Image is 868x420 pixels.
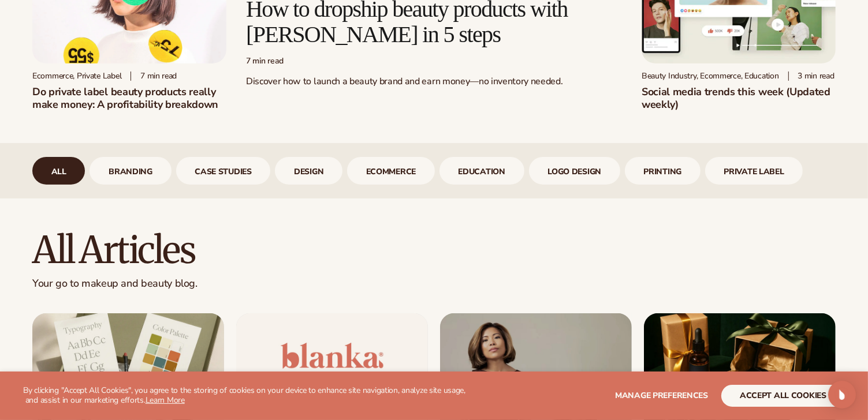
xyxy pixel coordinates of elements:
div: Ecommerce, Private Label [32,71,121,81]
p: By clicking "Accept All Cookies", you agree to the storing of cookies on your device to enhance s... [23,386,469,406]
span: Manage preferences [615,390,708,401]
a: branding [90,157,171,185]
div: 6 / 9 [439,157,524,185]
div: 2 / 9 [90,157,171,185]
p: Your go to makeup and beauty blog. [32,277,836,290]
div: 8 / 9 [625,157,701,185]
h2: Do private label beauty products really make money: A profitability breakdown [32,85,226,111]
a: logo design [529,157,620,185]
a: Education [439,157,524,185]
div: Beauty Industry, Ecommerce, Education [642,71,779,81]
a: case studies [176,157,271,185]
button: accept all cookies [721,385,845,407]
div: 7 / 9 [529,157,620,185]
a: Learn More [146,395,185,406]
a: design [275,157,342,185]
button: Manage preferences [615,385,708,407]
div: 4 / 9 [275,157,342,185]
a: Private Label [705,157,803,185]
div: 7 min read [131,72,177,81]
a: ecommerce [347,157,435,185]
div: 3 min read [788,72,835,81]
div: 1 / 9 [32,157,85,185]
a: All [32,157,85,185]
div: 7 min read [246,57,622,66]
h2: All articles [32,231,836,269]
h2: Social media trends this week (Updated weekly) [642,85,836,111]
a: printing [625,157,701,185]
p: Discover how to launch a beauty brand and earn money—no inventory needed. [246,76,622,88]
div: Open Intercom Messenger [828,381,856,408]
div: 5 / 9 [347,157,435,185]
div: 3 / 9 [176,157,271,185]
div: 9 / 9 [705,157,803,185]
